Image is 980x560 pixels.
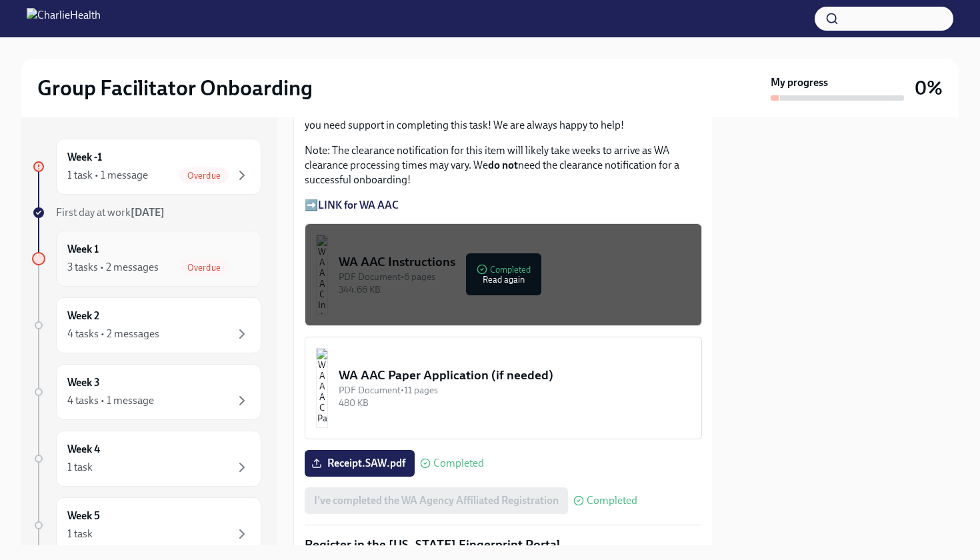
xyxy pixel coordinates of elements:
button: WA AAC Paper Application (if needed)PDF Document•11 pages480 KB [305,337,702,439]
a: LINK for WA AAC [318,199,399,211]
span: Receipt.SAW.pdf [314,457,405,470]
div: 3 tasks • 2 messages [67,260,159,275]
span: Overdue [179,171,229,181]
h6: Week 3 [67,375,100,390]
a: First day at work[DATE] [32,205,261,220]
div: PDF Document • 11 pages [339,384,691,397]
img: WA AAC Paper Application (if needed) [316,348,328,428]
label: Receipt.SAW.pdf [305,450,415,477]
div: 344.66 KB [339,283,691,296]
div: WA AAC Instructions [339,253,691,271]
strong: My progress [771,75,828,90]
a: Week 34 tasks • 1 message [32,364,261,420]
button: WA AAC InstructionsPDF Document•6 pages344.66 KBCompletedRead again [305,223,702,326]
div: 4 tasks • 2 messages [67,327,159,341]
h3: 0% [915,76,943,100]
h6: Week 2 [67,309,99,323]
span: Overdue [179,263,229,273]
a: Week 24 tasks • 2 messages [32,297,261,353]
div: WA AAC Paper Application (if needed) [339,367,691,384]
h6: Week 4 [67,442,100,457]
div: 1 task [67,527,93,541]
span: Completed [587,495,637,506]
a: Week -11 task • 1 messageOverdue [32,139,261,195]
h6: Week 5 [67,509,100,523]
a: Week 41 task [32,431,261,487]
p: Register in the [US_STATE] Fingerprint Portal [305,536,702,553]
img: CharlieHealth [27,8,101,29]
div: PDF Document • 6 pages [339,271,691,283]
h2: Group Facilitator Onboarding [37,75,313,101]
strong: [DATE] [131,206,165,219]
img: WA AAC Instructions [316,235,328,315]
span: First day at work [56,206,165,219]
a: Week 51 task [32,497,261,553]
a: Week 13 tasks • 2 messagesOverdue [32,231,261,287]
div: 1 task [67,460,93,475]
p: ➡️ [305,198,702,213]
p: Note: The clearance notification for this item will likely take weeks to arrive as WA clearance p... [305,143,702,187]
div: 4 tasks • 1 message [67,393,154,408]
h6: Week 1 [67,242,99,257]
div: 480 KB [339,397,691,409]
strong: do not [488,159,518,171]
h6: Week -1 [67,150,102,165]
div: 1 task • 1 message [67,168,148,183]
span: Completed [433,458,484,469]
